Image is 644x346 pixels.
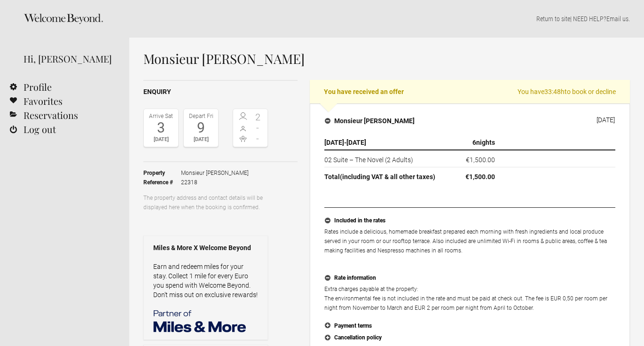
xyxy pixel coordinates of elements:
button: Payment terms [324,320,615,332]
p: | NEED HELP? . [143,14,630,24]
td: 02 Suite – The Novel (2 Adults) [324,150,441,167]
div: [DATE] [186,135,216,144]
a: Earn and redeem miles for your stay. Collect 1 mile for every Euro you spend with Welcome Beyond.... [153,263,258,299]
span: 22318 [181,178,249,187]
a: Return to site [536,15,570,23]
span: (including VAT & all other taxes) [340,173,435,181]
span: You have to book or decline [518,87,616,96]
button: Cancellation policy [324,332,615,344]
div: Hi, [PERSON_NAME] [24,52,115,66]
button: Included in the rates [324,215,615,227]
button: Rate information [324,272,615,284]
p: Extra charges payable at the property: The environmental fee is not included in the rate and must... [324,284,615,313]
flynt-currency: €1,500.00 [466,156,495,164]
div: 9 [186,121,216,135]
div: Depart Fri [186,111,216,121]
img: Miles & More [153,309,247,332]
span: Monsieur [PERSON_NAME] [181,168,249,178]
a: Email us [606,15,628,23]
flynt-countdown: 33:48h [544,88,565,95]
flynt-currency: €1,500.00 [465,173,495,181]
th: - [324,135,441,150]
th: nights [440,135,499,150]
h2: You have received an offer [310,80,630,103]
div: 3 [146,121,176,135]
h2: Enquiry [143,87,298,97]
span: 6 [472,139,476,146]
button: Monsieur [PERSON_NAME] [DATE] [317,111,622,131]
h4: Monsieur [PERSON_NAME] [325,116,415,126]
p: Rates include a delicious, homemade breakfast prepared each morning with fresh ingredients and lo... [324,227,615,265]
span: - [251,123,266,133]
div: [DATE] [597,116,615,124]
span: - [251,134,266,143]
th: Total [324,167,441,184]
strong: Miles & More X Welcome Beyond [153,243,258,252]
div: Arrive Sat [146,111,176,121]
h1: Monsieur [PERSON_NAME] [143,52,630,66]
span: [DATE] [346,139,366,146]
div: [DATE] [146,135,176,144]
span: 2 [251,112,266,122]
strong: Reference # [143,178,181,187]
strong: Property [143,168,181,178]
span: [DATE] [324,139,344,146]
p: The property address and contact details will be displayed here when the booking is confirmed. [143,193,268,212]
